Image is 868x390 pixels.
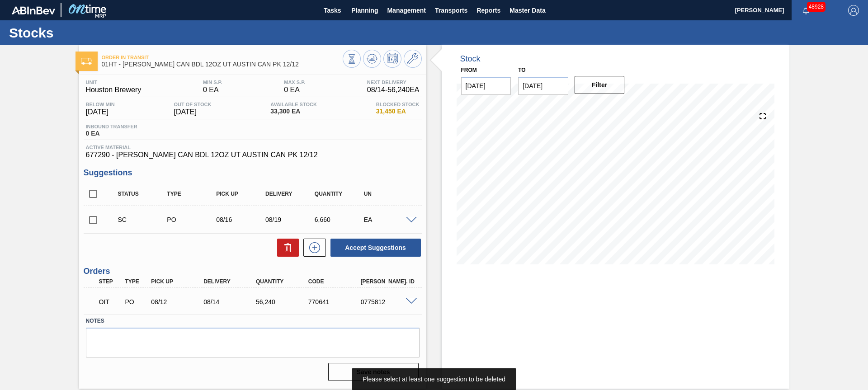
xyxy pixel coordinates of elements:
[460,54,481,64] div: Stock
[214,216,269,223] div: 08/16/2025
[326,238,422,258] div: Accept Suggestions
[102,61,343,68] span: 01HT - CARR CAN BDL 12OZ UT AUSTIN CAN PK 12/12
[575,76,625,94] button: Filter
[312,191,367,197] div: Quantity
[263,216,318,223] div: 08/19/2025
[254,278,312,285] div: Quantity
[203,80,222,85] span: MIN S.P.
[86,80,142,85] span: Unit
[97,278,124,285] div: Step
[214,191,269,197] div: Pick up
[84,168,422,178] h3: Suggestions
[518,67,525,73] label: to
[123,298,150,305] div: Purchase order
[461,77,511,95] input: mm/dd/yyyy
[86,108,115,116] span: [DATE]
[174,108,212,116] span: [DATE]
[359,278,417,285] div: [PERSON_NAME]. ID
[328,363,419,381] button: Save notes
[306,298,365,305] div: 770641
[362,191,416,197] div: UN
[343,50,361,68] button: Stocks Overview
[201,298,260,305] div: 08/14/2025
[102,55,343,60] span: Order in transit
[367,80,420,85] span: Next Delivery
[363,50,381,68] button: Update Chart
[149,298,208,305] div: 08/12/2025
[81,58,92,65] img: Ícone
[86,315,420,328] label: Notes
[201,278,260,285] div: Delivery
[97,292,124,312] div: Order in transit
[330,239,421,257] button: Accept Suggestions
[351,5,378,16] span: Planning
[387,5,426,16] span: Management
[848,5,859,16] img: Logout
[270,108,317,115] span: 33,300 EA
[383,50,401,68] button: Schedule Inventory
[284,80,305,85] span: MAX S.P.
[376,108,420,115] span: 31,450 EA
[306,278,365,285] div: Code
[165,191,219,197] div: Type
[435,5,467,16] span: Transports
[284,86,305,94] span: 0 EA
[84,267,422,276] h3: Orders
[312,216,367,223] div: 6,660
[509,5,545,16] span: Master Data
[165,216,219,223] div: Purchase order
[9,28,170,38] h1: Stocks
[461,67,477,73] label: From
[86,130,137,137] span: 0 EA
[273,239,299,257] div: Delete Suggestions
[254,298,312,305] div: 56,240
[123,278,150,285] div: Type
[363,376,505,383] span: Please select at least one suggestion to be deleted
[359,298,417,305] div: 0775812
[376,102,420,107] span: Blocked Stock
[86,102,115,107] span: Below Min
[518,77,568,95] input: mm/dd/yyyy
[116,191,170,197] div: Status
[476,5,500,16] span: Reports
[12,6,55,14] img: TNhmsLtSVTkK8tSr43FrP2fwEKptu5GPRR3wAAAABJRU5ErkJggg==
[149,278,208,285] div: Pick up
[263,191,318,197] div: Delivery
[367,86,420,94] span: 08/14 - 56,240 EA
[86,151,420,159] span: 677290 - [PERSON_NAME] CAN BDL 12OZ UT AUSTIN CAN PK 12/12
[86,145,420,150] span: Active Material
[807,2,826,12] span: 48928
[203,86,222,94] span: 0 EA
[299,239,326,257] div: New suggestion
[792,4,821,17] button: Notifications
[116,216,170,223] div: Suggestion Created
[404,50,422,68] button: Go to Master Data / General
[86,86,142,94] span: Houston Brewery
[322,5,342,16] span: Tasks
[362,216,416,223] div: EA
[270,102,317,107] span: Available Stock
[174,102,212,107] span: Out Of Stock
[86,124,137,129] span: Inbound Transfer
[99,298,122,305] p: OIT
